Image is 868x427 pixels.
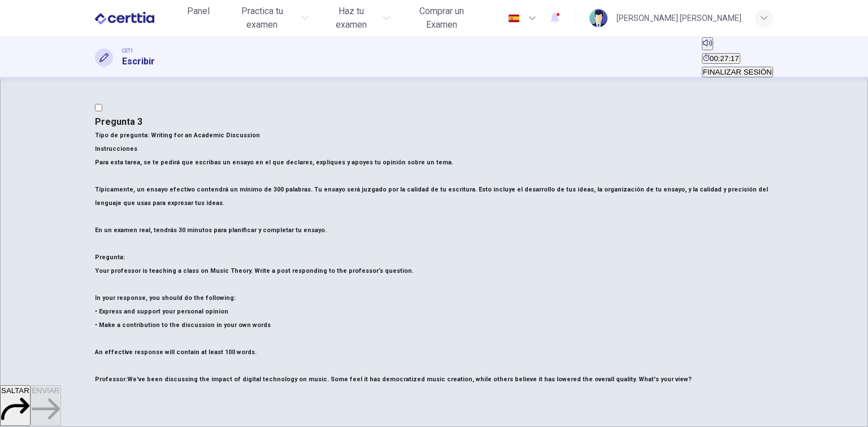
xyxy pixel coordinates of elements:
h1: Escribir [122,55,155,68]
h6: Instrucciones [95,142,773,251]
h6: In your response, you should do the following: • Express and support your personal opinion • Make... [95,291,773,332]
button: Haz tu examen [318,1,394,35]
div: [PERSON_NAME] [PERSON_NAME] [617,11,741,25]
button: ENVIAR [31,385,61,426]
span: Practica tu examen [225,5,299,32]
img: Profile picture [589,9,607,27]
span: Haz tu examen [322,5,379,32]
a: CERTTIA logo [95,7,180,29]
img: CERTTIA logo [95,7,154,29]
button: Practica tu examen [221,1,314,35]
h6: Tipo de pregunta : [95,129,773,142]
span: 00:27:17 [710,54,739,63]
span: Writing for an Academic Discussion [149,132,260,139]
span: CET1 [122,47,133,55]
div: Ocultar [702,51,773,65]
span: Comprar un Examen [403,5,480,32]
b: Professor: [95,376,127,383]
span: SALTAR [1,386,29,395]
button: Panel [180,1,216,21]
h4: Pregunta 3 [95,115,773,129]
span: FINALIZAR SESIÓN [703,68,772,76]
div: Silenciar [702,37,773,51]
button: 00:27:17 [702,53,740,64]
h6: We've been discussing the impact of digital technology on music. Some feel it has democratized mu... [95,373,773,386]
img: es [507,14,521,23]
span: ENVIAR [32,386,60,395]
span: Panel [187,5,210,18]
h6: An effective response will contain at least 100 words. [95,346,773,359]
button: FINALIZAR SESIÓN [702,67,773,77]
a: Panel [180,1,216,35]
h6: Pregunta : [95,251,773,264]
button: Comprar un Examen [399,1,484,35]
p: Para esta tarea, se te pedirá que escribas un ensayo en el que declares, expliques y apoyes tu op... [95,156,773,237]
h6: Your professor is teaching a class on Music Theory. Write a post responding to the professor’s qu... [95,264,773,278]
